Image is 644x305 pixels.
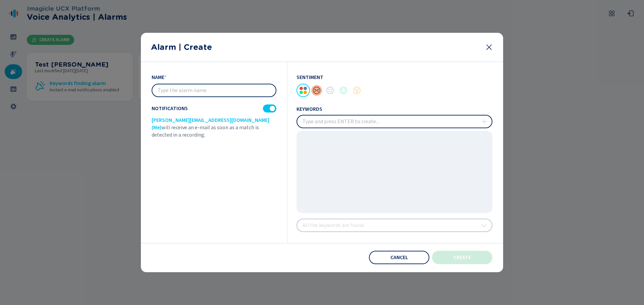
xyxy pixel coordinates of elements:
h2: Alarm | Create [151,43,480,52]
span: [PERSON_NAME][EMAIL_ADDRESS][DOMAIN_NAME] (Me) [152,117,269,131]
svg: plus [482,119,487,124]
span: Sentiment [297,74,323,81]
span: Notifications [152,105,188,111]
svg: close [485,43,493,51]
input: Type and press ENTER to create... [297,116,492,128]
span: will receive an e-mail as soon as a match is detected in a recording. [152,124,259,139]
input: Type the alarm name [152,84,276,96]
button: create [432,251,492,264]
span: name [152,74,164,81]
button: Cancel [369,251,429,264]
span: create [453,255,471,260]
span: keywords [297,106,322,112]
span: Cancel [390,255,408,260]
